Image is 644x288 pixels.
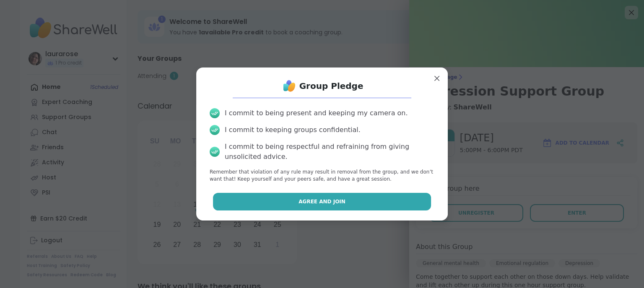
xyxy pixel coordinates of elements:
h1: Group Pledge [299,80,364,92]
p: Remember that violation of any rule may result in removal from the group, and we don’t want that!... [210,169,434,183]
div: I commit to being respectful and refraining from giving unsolicited advice. [225,142,434,162]
button: Agree and Join [213,193,431,210]
img: ShareWell Logo [281,78,298,94]
div: I commit to keeping groups confidential. [225,125,361,135]
span: Agree and Join [299,198,345,205]
div: I commit to being present and keeping my camera on. [225,108,408,118]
